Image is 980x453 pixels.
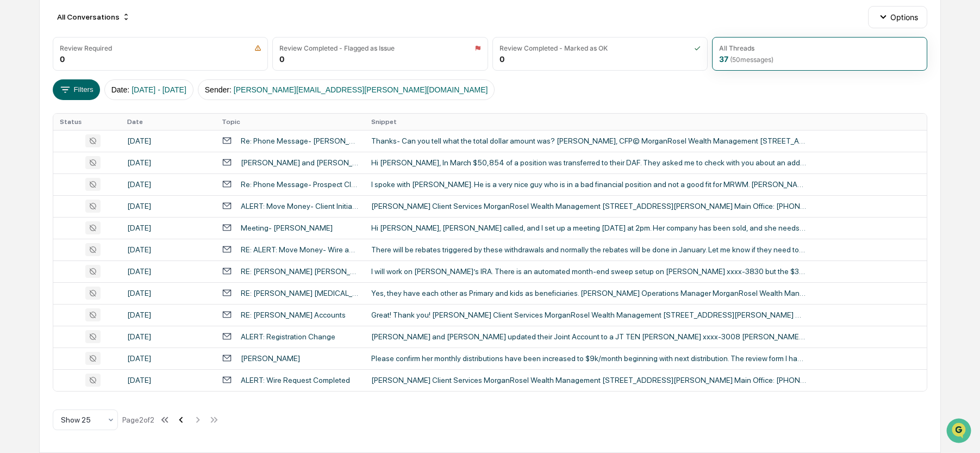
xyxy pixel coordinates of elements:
[371,136,806,145] div: Thanks- Can you tell what the total dollar amount was? [PERSON_NAME], CFP© MorganRosel Wealth Man...
[127,354,209,363] div: [DATE]
[60,44,112,52] div: Review Required
[53,8,135,26] div: All Conversations
[22,137,70,148] span: Preclearance
[371,245,806,254] div: There will be rebates triggered by these withdrawals and normally the rebates will be done in Jan...
[371,376,806,384] div: [PERSON_NAME] Client Services MorganRosel Wealth Management [STREET_ADDRESS][PERSON_NAME] Main Of...
[371,332,806,341] div: [PERSON_NAME] and [PERSON_NAME] updated their Joint Account to a JT TEN [PERSON_NAME] xxxx-3008 [...
[241,180,358,189] div: Re: Phone Message- Prospect Client
[371,202,806,210] div: [PERSON_NAME] Client Services MorganRosel Wealth Management [STREET_ADDRESS][PERSON_NAME] Main Of...
[7,133,74,152] a: 🖐️Preclearance
[215,114,365,130] th: Topic
[121,114,215,130] th: Date
[53,79,100,100] button: Filters
[79,138,88,147] div: 🗄️
[500,54,504,64] div: 0
[694,45,701,52] img: icon
[132,85,186,94] span: [DATE] - [DATE]
[122,415,154,424] div: Page 2 of 2
[77,184,132,193] a: Powered byPylon
[241,332,335,341] div: ALERT: Registration Change
[719,44,754,52] div: All Threads
[234,85,488,94] span: [PERSON_NAME][EMAIL_ADDRESS][PERSON_NAME][DOMAIN_NAME]
[371,311,806,319] div: Great! Thank you! [PERSON_NAME] Client Services MorganRosel Wealth Management [STREET_ADDRESS][PE...
[198,79,495,100] button: Sender:[PERSON_NAME][EMAIL_ADDRESS][PERSON_NAME][DOMAIN_NAME]
[74,133,139,152] a: 🗄️Attestations
[90,137,135,148] span: Attestations
[279,54,284,64] div: 0
[241,158,358,167] div: [PERSON_NAME] and [PERSON_NAME] [PERSON_NAME]
[60,54,65,64] div: 0
[127,332,209,341] div: [DATE]
[371,354,806,363] div: Please confirm her monthly distributions have been increased to $9k/month beginning with next dis...
[500,44,608,52] div: Review Completed - Marked as OK
[11,23,198,40] p: How can we help?
[475,45,481,52] img: icon
[127,136,209,145] div: [DATE]
[241,376,350,384] div: ALERT: Wire Request Completed
[241,311,346,319] div: RE: [PERSON_NAME] Accounts
[127,376,209,384] div: [DATE]
[241,224,333,232] div: Meeting- [PERSON_NAME]
[127,311,209,319] div: [DATE]
[371,289,806,297] div: Yes, they have each other as Primary and kids as beneficiaries. [PERSON_NAME] Operations Manager ...
[37,94,138,103] div: We're available if you need us!
[185,86,198,100] button: Start new chat
[127,245,209,254] div: [DATE]
[371,180,806,189] div: I spoke with [PERSON_NAME]. He is a very nice guy who is in a bad financial position and not a go...
[241,202,358,210] div: ALERT: Move Money- Client Initiated
[719,54,773,64] div: 37
[371,267,806,276] div: I will work on [PERSON_NAME]’s IRA. There is an automated month-end sweep setup on [PERSON_NAME] ...
[254,45,261,52] img: icon
[127,158,209,167] div: [DATE]
[127,267,209,276] div: [DATE]
[371,158,806,167] div: Hi [PERSON_NAME], In March $50,854 of a position was transferred to their DAF. They asked me to c...
[127,180,209,189] div: [DATE]
[241,245,358,254] div: RE: ALERT: Move Money- Wire and Journal for [PERSON_NAME]
[108,184,132,193] span: Pylon
[371,224,806,232] div: Hi [PERSON_NAME], [PERSON_NAME] called, and I set up a meeting [DATE] at 2pm. Her company has bee...
[365,114,926,130] th: Snippet
[241,136,358,145] div: Re: Phone Message- [PERSON_NAME] [PERSON_NAME]
[11,138,20,147] div: 🖐️
[241,354,300,363] div: [PERSON_NAME]
[22,158,68,169] span: Data Lookup
[868,6,927,28] button: Options
[241,267,358,276] div: RE: [PERSON_NAME] [PERSON_NAME]
[127,224,209,232] div: [DATE]
[11,83,30,103] img: 1746055101610-c473b297-6a78-478c-a979-82029cc54cd1
[127,289,209,297] div: [DATE]
[945,417,975,446] iframe: Open customer support
[730,55,773,64] span: ( 50 messages)
[37,83,178,94] div: Start new chat
[279,44,395,52] div: Review Completed - Flagged as Issue
[53,114,121,130] th: Status
[7,153,73,173] a: 🔎Data Lookup
[11,159,20,167] div: 🔎
[241,289,358,297] div: RE: [PERSON_NAME] [MEDICAL_DATA] RMD
[127,202,209,210] div: [DATE]
[104,79,193,100] button: Date:[DATE] - [DATE]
